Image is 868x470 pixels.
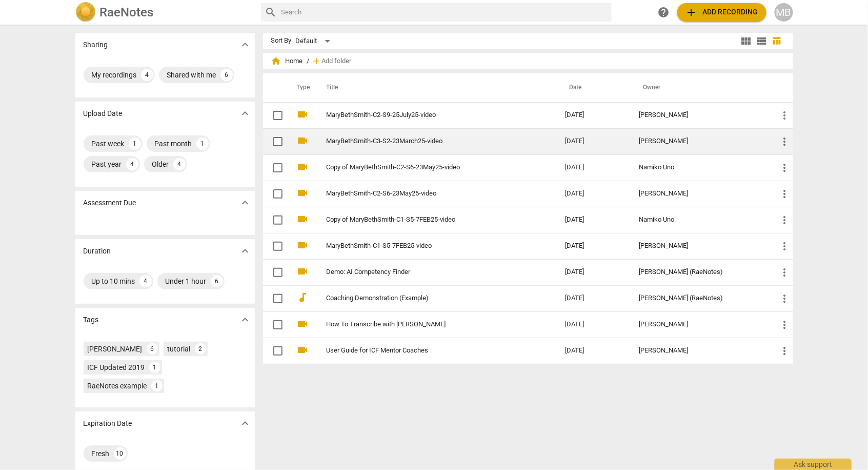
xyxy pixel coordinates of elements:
[779,162,791,174] span: more_vert
[639,268,762,276] div: [PERSON_NAME] (RaeNotes)
[685,6,698,18] span: add
[775,459,852,470] div: Ask support
[281,4,608,21] input: Search
[211,275,223,287] div: 6
[88,362,145,373] div: ICF Updated 2019
[147,343,158,355] div: 6
[166,276,207,286] div: Under 1 hour
[557,102,631,128] td: [DATE]
[775,3,793,22] button: MB
[312,56,322,66] span: add
[685,6,758,18] span: Add recording
[75,2,96,23] img: Logo
[84,315,99,325] p: Tags
[168,344,191,354] div: tutorial
[173,158,186,170] div: 4
[327,347,528,355] a: User Guide for ICF Mentor Coaches
[237,416,253,431] button: Show more
[327,164,528,171] a: Copy of MaryBethSmith-C2-S6-23May25-video
[92,139,125,149] div: Past week
[639,190,762,198] div: [PERSON_NAME]
[297,239,309,251] span: videocam
[265,6,277,18] span: search
[289,73,314,102] th: Type
[195,343,206,355] div: 2
[84,246,111,257] p: Duration
[92,70,137,80] div: My recordings
[557,259,631,285] td: [DATE]
[271,56,303,66] span: Home
[557,311,631,338] td: [DATE]
[740,35,753,47] span: view_module
[237,37,253,52] button: Show more
[237,243,253,259] button: Show more
[557,285,631,311] td: [DATE]
[129,138,141,150] div: 1
[557,73,631,102] th: Date
[322,57,352,65] span: Add folder
[779,319,791,331] span: more_vert
[779,266,791,279] span: more_vert
[126,158,138,170] div: 4
[139,275,152,287] div: 4
[327,216,528,224] a: Copy of MaryBethSmith-C1-S5-7FEB25-video
[314,73,557,102] th: Title
[557,338,631,364] td: [DATE]
[141,69,153,81] div: 4
[114,447,126,460] div: 10
[639,295,762,302] div: [PERSON_NAME] (RaeNotes)
[296,33,334,49] div: Default
[327,295,528,302] a: Coaching Demonstration (Example)
[779,292,791,305] span: more_vert
[779,109,791,122] span: more_vert
[631,73,770,102] th: Owner
[297,265,309,278] span: videocam
[155,139,192,149] div: Past month
[297,108,309,121] span: videocam
[770,33,785,49] button: Table view
[677,3,766,22] button: Upload
[271,37,292,45] div: Sort By
[149,362,160,373] div: 1
[271,56,281,66] span: home
[84,198,136,208] p: Assessment Due
[658,6,670,18] span: help
[297,187,309,199] span: videocam
[237,106,253,121] button: Show more
[327,242,528,250] a: MaryBethSmith-C1-S5-7FEB25-video
[307,57,310,65] span: /
[84,40,108,50] p: Sharing
[88,344,143,354] div: [PERSON_NAME]
[297,318,309,330] span: videocam
[297,344,309,356] span: videocam
[754,33,770,49] button: List view
[779,240,791,252] span: more_vert
[557,207,631,233] td: [DATE]
[239,314,251,326] span: expand_more
[557,233,631,259] td: [DATE]
[772,36,782,46] span: table_chart
[84,108,123,119] p: Upload Date
[327,111,528,119] a: MaryBethSmith-C2-S9-25July25-video
[327,190,528,198] a: MaryBethSmith-C2-S6-23May25-video
[297,134,309,147] span: videocam
[152,159,169,169] div: Older
[639,321,762,328] div: [PERSON_NAME]
[739,33,754,49] button: Tile view
[655,3,673,22] a: Help
[327,138,528,145] a: MaryBethSmith-C3-S2-23March25-video
[100,5,154,19] h2: RaeNotes
[237,195,253,210] button: Show more
[239,38,251,51] span: expand_more
[92,448,110,459] div: Fresh
[239,197,251,209] span: expand_more
[557,181,631,207] td: [DATE]
[639,164,762,171] div: Namiko Uno
[327,321,528,328] a: How To Transcribe with [PERSON_NAME]
[239,245,251,257] span: expand_more
[557,154,631,181] td: [DATE]
[297,161,309,173] span: videocam
[779,188,791,200] span: more_vert
[639,242,762,250] div: [PERSON_NAME]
